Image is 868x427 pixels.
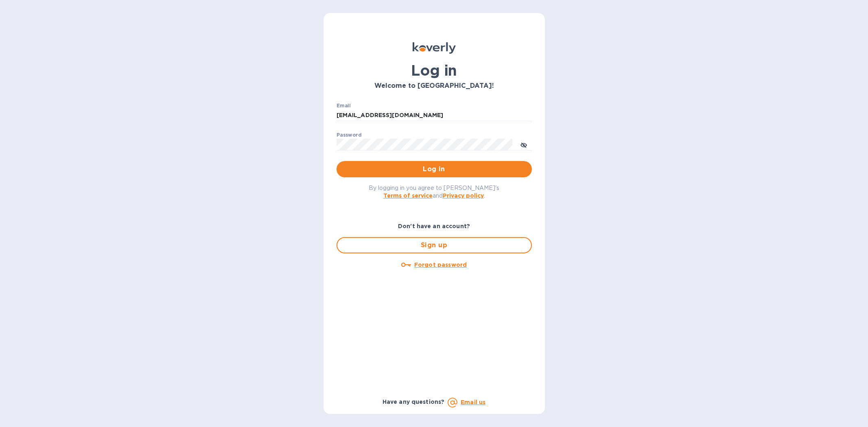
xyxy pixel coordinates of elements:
a: Terms of service [383,192,433,199]
a: Email us [461,399,485,405]
label: Email [337,103,351,108]
button: Log in [337,161,532,177]
h1: Log in [337,62,532,79]
b: Don't have an account? [398,223,470,229]
label: Password [337,133,361,137]
h3: Welcome to [GEOGRAPHIC_DATA]! [337,82,532,90]
img: Koverly [413,42,456,54]
u: Forgot password [414,261,467,268]
a: Privacy policy [443,192,484,199]
button: Sign up [337,237,532,253]
span: By logging in you agree to [PERSON_NAME]'s and . [369,185,499,199]
b: Have any questions? [383,399,445,405]
span: Sign up [344,240,525,250]
span: Log in [343,164,525,174]
input: Enter email address [337,109,532,122]
button: toggle password visibility [516,136,532,152]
